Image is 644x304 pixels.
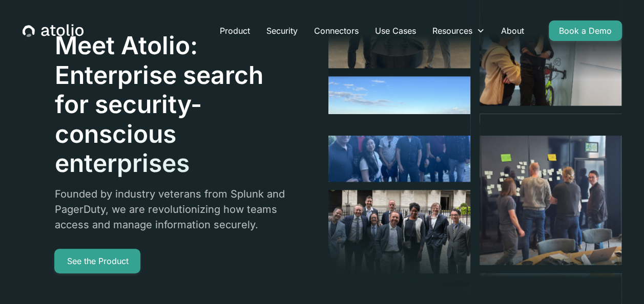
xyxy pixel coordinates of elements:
a: See the Product [54,249,140,273]
a: About [493,20,532,41]
img: image [480,114,621,265]
a: Connectors [306,20,367,41]
p: Founded by industry veterans from Splunk and PagerDuty, we are revolutionizing how teams access a... [54,186,292,232]
h1: Meet Atolio: Enterprise search for security-conscious enterprises [54,31,292,178]
div: Resources [424,20,493,41]
a: Use Cases [367,20,424,41]
iframe: Chat Widget [593,255,644,304]
a: home [23,24,84,37]
div: Resources [432,25,472,37]
a: Security [258,20,306,41]
a: Book a Demo [549,20,622,41]
a: Product [212,20,258,41]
